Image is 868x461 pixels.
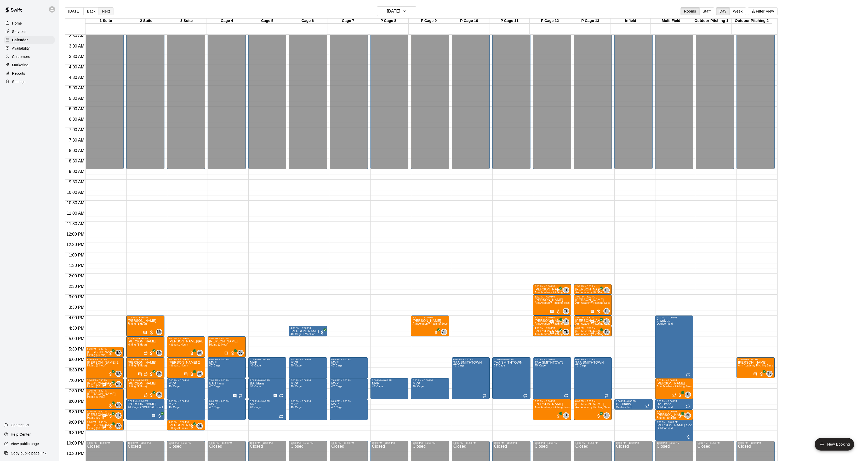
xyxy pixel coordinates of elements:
span: Arm Academy Pitching Session 30 min - Pitching [535,322,595,325]
span: Arm Academy Pitching Session 30 min - Pitching [535,291,595,294]
span: Brian Anderson [117,350,122,356]
div: Cage 4 [207,19,247,24]
span: 12:00 PM [65,232,85,236]
svg: Has notes [753,372,757,376]
span: 10:00 AM [65,190,86,195]
span: 9:30 AM [68,180,86,184]
div: 4:00 PM – 7:00 PM: 2 wolves [655,316,693,378]
p: Settings [12,79,26,84]
p: Reports [12,71,25,76]
span: Tyler Levine [565,308,569,314]
span: TL [564,319,568,324]
div: 5:00 PM – 6:00 PM [209,337,244,340]
span: SM [157,329,162,335]
span: pk [198,371,202,376]
span: 11:00 AM [65,211,86,215]
span: 10:30 AM [65,201,86,205]
a: Customers [4,53,55,61]
p: Contact Us [11,422,29,428]
span: 4:00 AM [68,65,86,69]
a: Home [4,19,55,27]
div: 4:30 PM – 5:00 PM [290,327,325,329]
div: 5:00 PM – 6:00 PM [128,337,163,340]
div: Tyler Levine [603,329,610,335]
span: 40' Cage [209,364,220,367]
div: 4:00 PM – 4:30 PM: Arm Academy Pitching Session 30 min - Pitching [533,316,571,326]
span: AI [442,329,446,335]
a: Calendar [4,36,55,44]
div: 3:00 PM – 4:00 PM [535,295,570,298]
span: Recurring event [144,351,148,355]
div: Settings [4,78,55,86]
div: Multi Field [651,19,691,24]
span: phillip krpata [199,371,203,377]
div: 6:00 PM – 8:00 PM [494,358,529,361]
span: Hitting (1 Hour) [87,364,106,367]
span: 5:30 AM [68,96,86,101]
span: 7:00 AM [68,127,86,132]
span: BA [116,350,121,355]
div: 2:30 PM – 3:00 PM [575,285,610,288]
div: 4:30 PM – 5:00 PM [535,327,570,329]
span: 75' Cage [453,364,464,367]
div: 7:00 PM – 7:30 PM: Hitting (30 min) [85,378,124,389]
button: Day [716,7,730,15]
span: 75' Cage [535,364,546,367]
span: 9:00 AM [68,169,86,174]
div: 5:30 PM – 6:00 PM: Hitting (30 min) [85,347,124,357]
span: Tyler Levine [606,308,610,314]
span: Hitting (30 min) [87,354,106,357]
span: Arm Academy Pitching Session 1 Hour - Pitching [413,322,473,325]
div: P Cage 9 [409,19,449,24]
span: 6:30 PM [67,368,86,372]
span: 4:30 AM [68,75,86,80]
span: Hitting (1 Hour) [128,364,147,367]
div: 6:00 PM – 7:00 PM: Zach Accurso [126,357,164,378]
span: TL [605,329,609,335]
span: 6:30 AM [68,117,86,121]
div: 6:00 PM – 7:00 PM [331,358,366,361]
span: 40' Cage [331,364,342,367]
span: All customers have paid [556,330,561,335]
span: Arm Academy Pitching Session 1 Hour - Pitching [535,301,595,304]
div: Tyler Levine [563,329,569,335]
div: 4:30 PM – 5:00 PM: Arm Academy Pitching Session 30 min - Pitching [533,326,571,336]
span: 1:00 PM [67,253,86,257]
span: 3:00 AM [68,44,86,48]
a: Services [4,28,55,36]
div: Tyler Levine [603,318,610,325]
div: Andrew Imperatore [441,329,447,335]
button: Back [83,7,99,15]
span: Hitting (1 Hour) [128,322,147,325]
span: 40’ Cage + Machine [290,333,315,336]
span: 8:00 AM [68,148,86,153]
button: Filter View [748,7,777,15]
div: phillip krpata [197,350,203,356]
span: All customers have paid [149,372,154,377]
div: Johnnie Larossa [237,350,244,356]
div: 5:00 PM – 6:00 PM: Tommy Reno [126,336,164,357]
span: All customers have paid [556,288,561,293]
svg: Has notes [224,351,229,355]
span: Steve Malvagna [158,329,162,335]
div: Steve Malvagna [156,329,162,335]
span: 40' Cage [290,364,301,367]
span: Hitting (1 Hour) [209,343,228,346]
div: Tyler Levine [563,308,569,314]
div: 3:00 PM – 4:00 PM: Arm Academy Pitching Session 1 Hour - Pitching [574,295,612,316]
span: Arm Academy Pitching Session 30 min - Pitching [575,291,636,294]
div: Tyler Levine [603,287,610,293]
span: 8:30 AM [68,159,86,163]
a: Reports [4,69,55,77]
div: Cage 5 [247,19,287,24]
div: 6:00 PM – 7:00 PM [209,358,244,361]
div: 6:00 PM – 8:00 PM [535,358,570,361]
span: All customers have paid [230,351,235,356]
div: P Cage 13 [570,19,610,24]
div: 6:00 PM – 8:00 PM: TAA SMITHTOWN [574,357,612,399]
div: 2:30 PM – 3:00 PM [535,285,570,288]
span: SM [157,350,162,355]
p: Services [12,29,26,34]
